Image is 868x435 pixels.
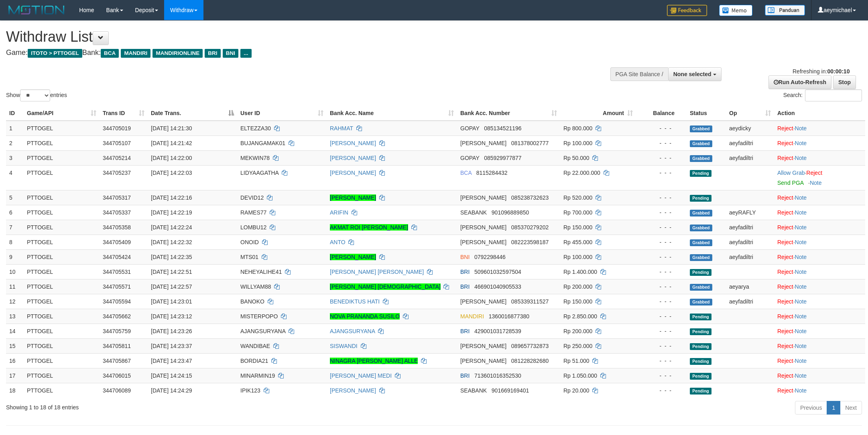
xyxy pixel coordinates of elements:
td: PTTOGEL [24,235,100,249]
span: Copy 085134521196 to clipboard [484,125,521,132]
td: PTTOGEL [24,368,100,383]
span: [DATE] 14:22:57 [151,283,192,290]
span: MISTERPOPO [240,313,278,320]
a: Note [795,328,807,334]
td: aeyfadiltri [726,249,774,264]
span: BORDIA21 [240,358,268,364]
img: MOTION_logo.png [6,4,67,16]
span: [DATE] 14:23:37 [151,343,192,349]
span: [DATE] 14:23:12 [151,313,192,320]
a: [PERSON_NAME] MEDI [330,372,392,379]
a: Note [795,298,807,305]
span: [PERSON_NAME] [460,140,506,146]
td: aeyRAFLY [726,205,774,220]
span: Rp 250.000 [563,343,592,349]
td: 18 [6,383,24,398]
span: LOMBU12 [240,224,266,231]
a: Note [795,358,807,364]
a: ARIFIN [330,209,348,216]
span: 344705759 [103,328,131,334]
a: Reject [777,269,793,275]
span: Copy 8115284432 to clipboard [476,170,508,176]
label: Show entries [6,89,67,101]
td: PTTOGEL [24,150,100,165]
span: [DATE] 14:23:01 [151,298,192,305]
a: ANTO [330,239,346,245]
td: · [774,136,865,150]
div: - - - [639,283,683,291]
span: Copy 1360016877380 to clipboard [489,313,529,320]
a: Note [795,313,807,320]
span: BRI [460,372,470,379]
span: Copy 081378002777 to clipboard [511,140,549,146]
span: Pending [690,269,711,276]
td: · [774,150,865,165]
a: 1 [827,401,840,415]
div: - - - [639,357,683,365]
span: 344705358 [103,224,131,231]
div: - - - [639,124,683,132]
a: Reject [777,358,793,364]
span: 344705317 [103,194,131,201]
td: · [774,338,865,353]
td: · [774,264,865,279]
span: BRI [205,49,220,58]
div: - - - [639,169,683,177]
span: BRI [460,328,470,334]
th: Op: activate to sort column ascending [726,106,774,121]
td: PTTOGEL [24,205,100,220]
div: - - - [639,194,683,202]
span: Rp 200.000 [563,328,592,334]
img: Button%20Memo.svg [719,5,753,16]
a: AJANGSURYANA [330,328,375,334]
div: - - - [639,327,683,335]
th: User ID: activate to sort column ascending [237,106,327,121]
td: 3 [6,150,24,165]
a: Reject [777,387,793,394]
div: - - - [639,386,683,395]
span: ITOTO > PTTOGEL [28,49,82,58]
strong: 00:00:10 [827,68,850,75]
span: Rp 2.850.000 [563,313,597,320]
img: Feedback.jpg [667,5,707,16]
span: Grabbed [690,254,712,261]
td: · [774,220,865,235]
span: BRI [460,283,470,290]
span: Grabbed [690,210,712,216]
a: Reject [777,209,793,216]
a: NINAGRA [PERSON_NAME] ALLE [330,358,418,364]
td: 5 [6,190,24,205]
td: 10 [6,264,24,279]
span: Copy 0792298446 to clipboard [474,254,506,260]
span: · [777,170,806,176]
a: Reject [777,313,793,320]
a: BENEDIKTUS HATI [330,298,380,305]
a: SISWANDI [330,343,358,349]
span: Rp 700.000 [563,209,592,216]
td: aeyfadiltri [726,220,774,235]
span: Copy 509601032597504 to clipboard [474,269,521,275]
td: aeyfadiltri [726,294,774,309]
span: Pending [690,343,711,350]
a: Note [795,155,807,161]
td: PTTOGEL [24,324,100,338]
span: [PERSON_NAME] [460,343,506,349]
td: · [774,279,865,294]
input: Search: [805,89,862,101]
span: Grabbed [690,125,712,132]
td: PTTOGEL [24,338,100,353]
span: BRI [460,269,470,275]
span: Rp 520.000 [563,194,592,201]
span: [DATE] 14:22:24 [151,224,192,231]
span: [DATE] 14:21:42 [151,140,192,146]
h1: Withdraw List [6,29,571,45]
span: Pending [690,373,711,380]
a: Note [795,343,807,349]
a: AKMAT ROI [PERSON_NAME] [330,224,408,231]
span: Rp 22.000.000 [563,170,600,176]
div: - - - [639,312,683,320]
td: PTTOGEL [24,294,100,309]
td: PTTOGEL [24,220,100,235]
span: Copy 081228282680 to clipboard [511,358,549,364]
td: · [774,249,865,264]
